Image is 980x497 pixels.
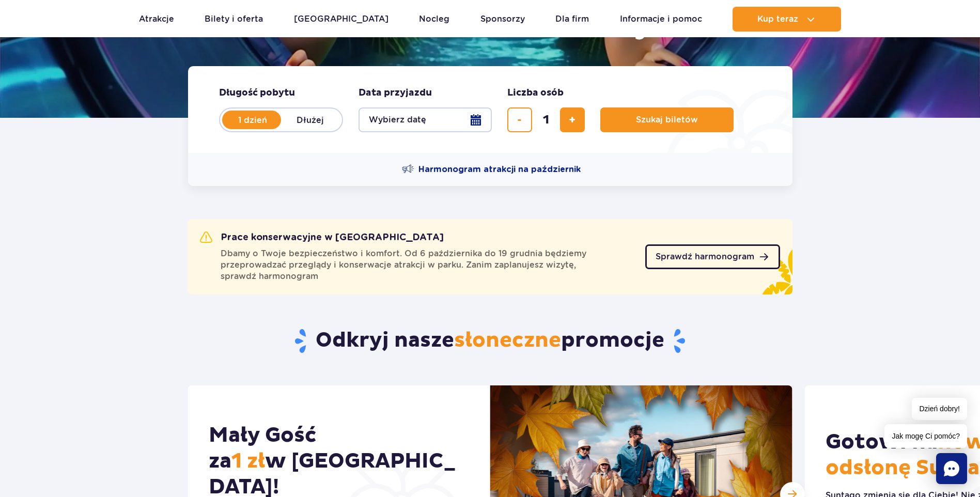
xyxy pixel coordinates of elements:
a: Sponsorzy [480,7,525,32]
a: Atrakcje [139,7,174,32]
h2: Prace konserwacyjne w [GEOGRAPHIC_DATA] [200,231,444,244]
span: Dzień dobry! [912,398,967,420]
button: usuń bilet [507,107,532,132]
a: Harmonogram atrakcji na październik [402,163,581,176]
span: Dbamy o Twoje bezpieczeństwo i komfort. Od 6 października do 19 grudnia będziemy przeprowadzać pr... [221,248,633,282]
button: Wybierz datę [359,107,492,132]
label: Dłużej [281,109,340,131]
span: 1 zł [231,448,265,474]
a: Bilety i oferta [205,7,263,32]
button: Szukaj biletów [600,107,734,132]
label: 1 dzień [223,109,282,131]
span: Szukaj biletów [636,115,698,125]
span: Długość pobytu [219,87,295,99]
a: Informacje i pomoc [620,7,702,32]
form: Planowanie wizyty w Park of Poland [188,66,792,153]
a: Nocleg [419,7,449,32]
button: dodaj bilet [560,107,585,132]
a: [GEOGRAPHIC_DATA] [294,7,388,32]
span: Harmonogram atrakcji na październik [418,164,581,175]
button: Kup teraz [733,7,841,32]
span: Kup teraz [757,14,798,24]
a: Sprawdź harmonogram [645,244,780,269]
span: Sprawdź harmonogram [656,253,754,261]
h2: Odkryj nasze promocje [188,328,792,354]
span: Data przyjazdu [359,87,432,99]
div: Chat [936,453,967,484]
span: słoneczne [454,328,561,353]
input: liczba biletów [534,107,558,132]
a: Dla firm [555,7,589,32]
span: Jak mogę Ci pomóc? [884,424,967,448]
span: Liczba osób [507,87,564,99]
